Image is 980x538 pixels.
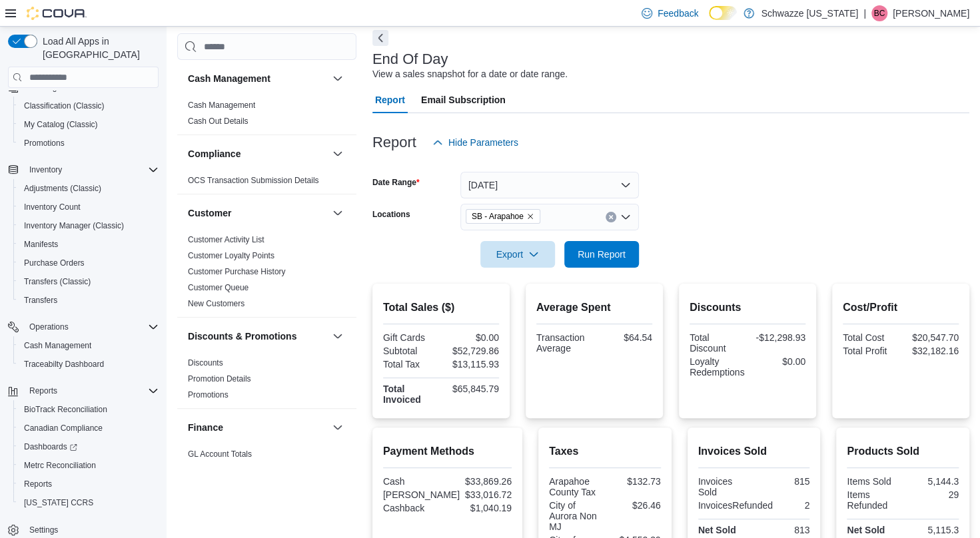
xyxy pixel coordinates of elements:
a: Discounts [188,358,223,368]
button: Inventory [3,160,164,179]
span: Reports [24,383,159,399]
a: Cash Out Details [188,117,248,126]
span: Load All Apps in [GEOGRAPHIC_DATA] [37,35,159,61]
div: Transaction Average [536,332,592,354]
div: $33,869.26 [450,476,512,487]
span: Traceabilty Dashboard [19,356,159,372]
span: GL Account Totals [188,449,252,459]
img: Cova [27,7,87,20]
div: Arapahoe County Tax [549,476,602,497]
div: InvoicesRefunded [698,500,773,511]
span: OCS Transaction Submission Details [188,175,319,186]
span: Run Report [578,248,626,261]
div: $20,547.70 [903,332,959,343]
span: Reports [24,479,52,489]
a: Reports [19,476,57,492]
span: Dark Mode [709,20,710,21]
div: Brennan Croy [871,5,887,21]
span: Customer Loyalty Points [188,250,274,261]
span: Inventory Manager (Classic) [19,218,159,234]
h3: Discounts & Promotions [188,330,296,343]
button: Finance [330,419,346,435]
span: Inventory Count [24,202,81,212]
div: $32,182.16 [903,346,959,356]
div: 5,144.3 [905,476,959,487]
span: Inventory Count [19,199,159,215]
span: Promotions [24,138,65,148]
button: Hide Parameters [427,129,524,156]
span: Feedback [658,7,698,20]
button: BioTrack Reconciliation [13,400,164,419]
h3: Report [372,134,416,150]
button: Adjustments (Classic) [13,179,164,198]
div: 5,115.3 [905,525,959,535]
h3: Cash Management [188,72,270,85]
div: 813 [757,525,810,535]
span: Adjustments (Classic) [19,180,159,196]
h3: Finance [188,421,223,434]
span: Manifests [19,236,159,252]
button: Metrc Reconciliation [13,456,164,475]
span: Discounts [188,358,223,368]
span: Report [375,87,405,113]
button: Classification (Classic) [13,97,164,115]
button: Inventory [24,162,67,178]
button: [DATE] [460,172,639,198]
span: Transfers (Classic) [24,276,91,287]
button: Remove SB - Arapahoe from selection in this group [526,212,534,220]
span: Cash Management [188,100,255,111]
span: Cash Management [19,338,159,354]
p: Schwazze [US_STATE] [761,5,858,21]
button: [US_STATE] CCRS [13,493,164,512]
button: Reports [24,383,63,399]
span: Dashboards [19,439,159,455]
button: Finance [188,421,327,434]
div: Cash [383,476,445,487]
span: Canadian Compliance [19,420,159,436]
div: $64.54 [597,332,652,343]
a: Dashboards [19,439,83,455]
div: Items Sold [847,476,900,487]
span: Promotions [188,390,229,400]
button: Traceabilty Dashboard [13,355,164,374]
a: New Customers [188,299,245,308]
button: Open list of options [620,212,631,222]
div: Subtotal [383,346,438,356]
span: Traceabilty Dashboard [24,359,104,370]
span: Promotion Details [188,374,251,384]
button: Inventory Count [13,198,164,216]
div: 815 [757,476,810,487]
a: Dashboards [13,437,164,456]
div: 29 [905,489,959,500]
span: SB - Arapahoe [472,210,524,223]
a: Customer Queue [188,283,248,292]
a: Customer Purchase History [188,267,286,276]
button: Operations [3,318,164,336]
div: Gift Cards [383,332,438,343]
a: Promotion Details [188,374,251,384]
span: Inventory Manager (Classic) [24,220,124,231]
a: Customer Activity List [188,235,264,244]
a: Promotions [188,390,229,400]
button: Discounts & Promotions [188,330,327,343]
span: My Catalog (Classic) [19,117,159,133]
h3: Compliance [188,147,241,160]
label: Locations [372,209,410,220]
a: Classification (Classic) [19,98,110,114]
div: [PERSON_NAME] [383,489,460,500]
span: Adjustments (Classic) [24,183,101,194]
span: BC [874,5,885,21]
button: Discounts & Promotions [330,328,346,344]
h2: Discounts [690,300,805,316]
a: Inventory Count [19,199,86,215]
span: Classification (Classic) [24,101,105,111]
a: Metrc Reconciliation [19,457,101,473]
div: Finance [177,446,356,483]
button: Purchase Orders [13,254,164,272]
span: Reports [29,386,57,396]
button: Customer [330,205,346,221]
div: Total Profit [843,346,898,356]
div: Cash Management [177,97,356,134]
a: Manifests [19,236,63,252]
div: Items Refunded [847,489,900,511]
